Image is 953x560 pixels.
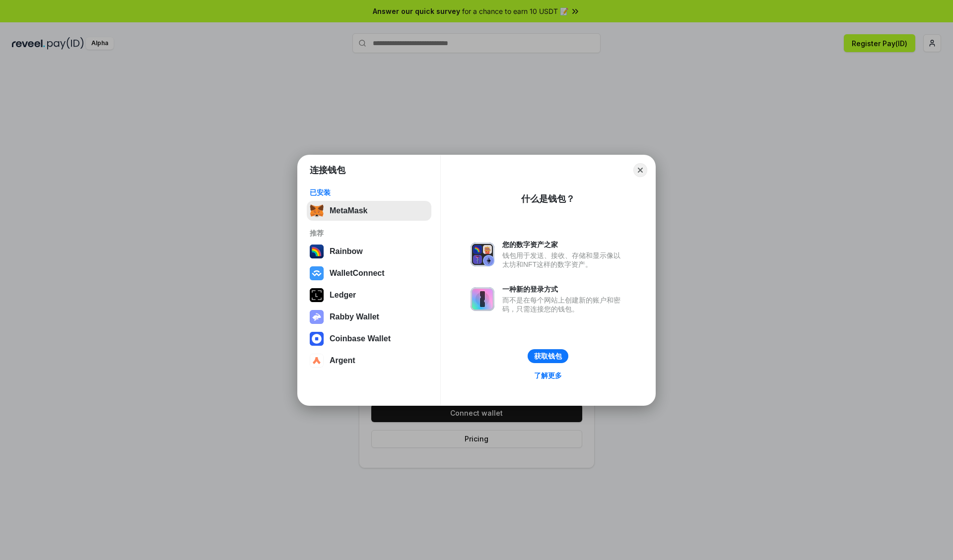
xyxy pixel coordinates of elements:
[534,371,562,380] div: 了解更多
[330,206,367,215] div: MetaMask
[521,193,575,205] div: 什么是钱包？
[310,164,345,176] h1: 连接钱包
[307,263,431,283] button: WalletConnect
[502,251,625,269] div: 钱包用于发送、接收、存储和显示像以太坊和NFT这样的数字资产。
[330,312,379,321] div: Rabby Wallet
[310,310,324,324] img: svg+xml,%3Csvg%20xmlns%3D%22http%3A%2F%2Fwww.w3.org%2F2000%2Fsvg%22%20fill%3D%22none%22%20viewBox...
[307,329,431,349] button: Coinbase Wallet
[330,269,385,278] div: WalletConnect
[307,307,431,327] button: Rabby Wallet
[310,332,324,346] img: svg+xml,%3Csvg%20width%3D%2228%22%20height%3D%2228%22%20viewBox%3D%220%200%2028%2028%22%20fill%3D...
[330,356,355,365] div: Argent
[502,296,625,313] div: 而不是在每个网站上创建新的账户和密码，只需连接您的钱包。
[633,163,647,177] button: Close
[310,245,324,258] img: svg+xml,%3Csvg%20width%3D%22120%22%20height%3D%22120%22%20viewBox%3D%220%200%20120%20120%22%20fil...
[330,334,391,343] div: Coinbase Wallet
[307,351,431,371] button: Argent
[471,243,494,266] img: svg+xml,%3Csvg%20xmlns%3D%22http%3A%2F%2Fwww.w3.org%2F2000%2Fsvg%22%20fill%3D%22none%22%20viewBox...
[310,188,428,197] div: 已安装
[310,354,324,368] img: svg+xml,%3Csvg%20width%3D%2228%22%20height%3D%2228%22%20viewBox%3D%220%200%2028%2028%22%20fill%3D...
[310,288,324,302] img: svg+xml,%3Csvg%20xmlns%3D%22http%3A%2F%2Fwww.w3.org%2F2000%2Fsvg%22%20width%3D%2228%22%20height%3...
[502,285,625,294] div: 一种新的登录方式
[310,204,324,218] img: svg+xml,%3Csvg%20fill%3D%22none%22%20height%3D%2233%22%20viewBox%3D%220%200%2035%2033%22%20width%...
[330,291,356,300] div: Ledger
[307,201,431,221] button: MetaMask
[528,349,568,363] button: 获取钱包
[307,285,431,305] button: Ledger
[310,229,428,238] div: 推荐
[310,266,324,280] img: svg+xml,%3Csvg%20width%3D%2228%22%20height%3D%2228%22%20viewBox%3D%220%200%2028%2028%22%20fill%3D...
[534,352,562,361] div: 获取钱包
[471,287,494,311] img: svg+xml,%3Csvg%20xmlns%3D%22http%3A%2F%2Fwww.w3.org%2F2000%2Fsvg%22%20fill%3D%22none%22%20viewBox...
[330,247,363,256] div: Rainbow
[528,369,568,382] a: 了解更多
[502,240,625,249] div: 您的数字资产之家
[307,242,431,261] button: Rainbow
